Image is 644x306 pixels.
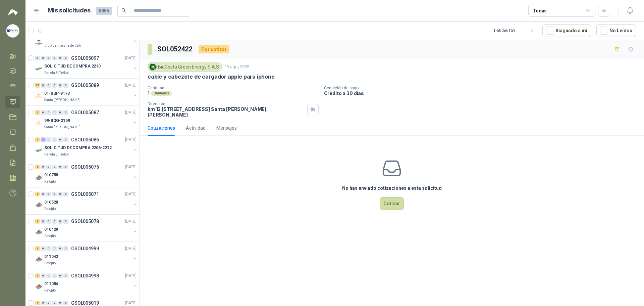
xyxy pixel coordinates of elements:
[35,137,40,142] div: 1
[125,164,137,170] p: [DATE]
[71,165,99,169] p: GSOL005075
[35,38,43,46] img: Company Logo
[380,197,404,210] button: Cotizar
[58,219,63,224] div: 0
[46,246,51,251] div: 0
[46,83,51,88] div: 0
[46,273,51,278] div: 0
[148,90,150,96] p: 1
[58,273,63,278] div: 0
[149,63,156,71] img: Company Logo
[125,110,137,116] p: [DATE]
[63,110,68,115] div: 0
[41,165,46,169] div: 0
[71,83,99,88] p: GSOL005089
[63,301,68,305] div: 0
[41,56,46,60] div: 0
[148,86,319,90] p: Cantidad
[216,124,237,132] div: Mensajes
[96,7,112,15] span: 8855
[44,179,56,184] p: Patojito
[58,110,63,115] div: 0
[225,64,250,70] p: 19 ago, 2025
[52,301,57,305] div: 0
[148,106,305,118] p: km 12 [STREET_ADDRESS] Santa [PERSON_NAME] , [PERSON_NAME]
[35,146,43,155] img: Company Logo
[71,137,99,142] p: GSOL005086
[148,124,175,132] div: Cotizaciones
[46,56,51,60] div: 0
[46,301,51,305] div: 0
[125,191,137,198] p: [DATE]
[35,301,40,305] div: 4
[41,110,46,115] div: 0
[44,43,81,48] p: Club Campestre de Cali
[44,152,69,157] p: Panela El Trébol
[63,246,68,251] div: 0
[44,233,56,239] p: Patojito
[125,218,137,225] p: [DATE]
[35,174,43,182] img: Company Logo
[157,44,193,54] h3: SOL052422
[125,137,137,143] p: [DATE]
[71,219,99,224] p: GSOL005078
[41,273,46,278] div: 0
[125,55,137,61] p: [DATE]
[35,54,138,76] a: 0 0 0 0 0 0 GSOL005097[DATE] Company LogoSOLICITUD DE COMPRA 2210Panela El Trébol
[46,219,51,224] div: 0
[35,228,43,236] img: Company Logo
[44,226,58,233] p: 010429
[35,83,40,88] div: 27
[44,70,69,76] p: Panela El Trébol
[41,246,46,251] div: 0
[52,137,57,142] div: 0
[148,73,275,80] p: cable y cabezote de cargador apple para iphone
[44,125,80,130] p: Santa [PERSON_NAME]
[44,63,101,70] p: SOLICITUD DE COMPRA 2210
[41,137,46,142] div: 5
[41,301,46,305] div: 0
[44,199,58,206] p: 010520
[71,273,99,278] p: GSOL004998
[71,56,99,60] p: GSOL005097
[324,86,641,90] p: Condición de pago
[63,165,68,169] div: 0
[52,219,57,224] div: 0
[35,92,43,100] img: Company Logo
[199,45,229,53] div: Por cotizar
[35,136,138,157] a: 1 5 0 0 0 0 GSOL005086[DATE] Company LogoSOLICITUD DE COMPRA 2206-2212Panela El Trébol
[44,281,58,287] p: 011084
[46,192,51,196] div: 0
[41,83,46,88] div: 0
[63,137,68,142] div: 0
[44,118,70,124] p: 99-RQG-2159
[35,119,43,127] img: Company Logo
[324,90,641,96] p: Crédito a 30 días
[35,246,40,251] div: 1
[35,81,138,103] a: 27 0 0 0 0 0 GSOL005089[DATE] Company Logo01-RQP-9173Santa [PERSON_NAME]
[46,165,51,169] div: 0
[52,246,57,251] div: 0
[493,25,537,36] div: 1 - 50 de 6159
[35,245,138,266] a: 1 0 0 0 0 0 GSOL004999[DATE] Company Logo011042Patojito
[125,273,137,279] p: [DATE]
[58,246,63,251] div: 0
[44,261,56,266] p: Patojito
[63,192,68,196] div: 0
[71,192,99,196] p: GSOL005071
[58,83,63,88] div: 0
[35,110,40,115] div: 4
[8,8,18,16] img: Logo peakr
[125,246,137,252] p: [DATE]
[35,201,43,209] img: Company Logo
[35,219,40,224] div: 1
[44,206,56,212] p: Patojito
[148,101,305,106] p: Dirección
[46,110,51,115] div: 0
[35,190,138,212] a: 2 0 0 0 0 0 GSOL005071[DATE] Company Logo010520Patojito
[542,24,591,37] button: Asignado a mi
[596,24,636,37] button: No Leídos
[35,273,40,278] div: 1
[35,217,138,239] a: 1 0 0 0 0 0 GSOL005078[DATE] Company Logo010429Patojito
[148,62,222,72] div: BioCosta Green Energy S.A.S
